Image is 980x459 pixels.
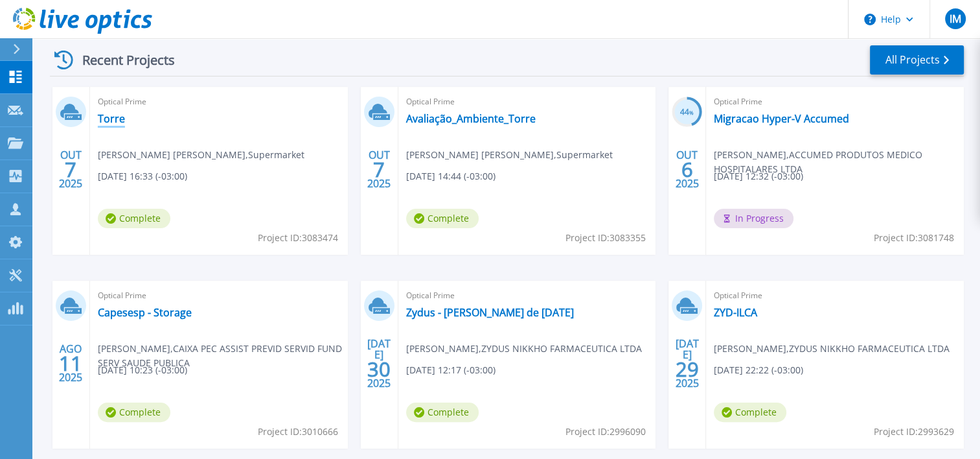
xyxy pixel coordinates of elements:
[870,45,964,75] a: All Projects
[98,148,304,162] span: [PERSON_NAME] [PERSON_NAME] , Supermarket
[367,364,391,375] span: 30
[406,169,496,183] span: [DATE] 14:44 (-03:00)
[98,342,348,370] span: [PERSON_NAME] , CAIXA PEC ASSIST PREVID SERVID FUND SERV SAUDE PUBLICA
[406,112,536,125] a: Avaliação_Ambiente_Torre
[373,164,385,175] span: 7
[675,146,700,193] div: OUT 2025
[65,164,76,175] span: 7
[406,342,642,356] span: [PERSON_NAME] , ZYDUS NIKKHO FARMACEUTICA LTDA
[258,231,338,245] span: Project ID: 3083474
[367,340,391,387] div: [DATE] 2025
[258,425,338,439] span: Project ID: 3010666
[406,209,479,228] span: Complete
[714,342,950,356] span: [PERSON_NAME] , ZYDUS NIKKHO FARMACEUTICA LTDA
[98,363,187,377] span: [DATE] 10:23 (-03:00)
[676,364,699,375] span: 29
[714,403,786,422] span: Complete
[98,95,340,109] span: Optical Prime
[98,209,170,228] span: Complete
[714,148,964,176] span: [PERSON_NAME] , ACCUMED PRODUTOS MEDICO HOSPITALARES LTDA
[949,14,961,24] span: IM
[874,231,954,245] span: Project ID: 3081748
[406,148,613,162] span: [PERSON_NAME] [PERSON_NAME] , Supermarket
[565,425,646,439] span: Project ID: 2996090
[406,403,479,422] span: Complete
[714,95,956,109] span: Optical Prime
[714,363,803,377] span: [DATE] 22:22 (-03:00)
[874,425,954,439] span: Project ID: 2993629
[714,209,793,228] span: In Progress
[675,340,700,387] div: [DATE] 2025
[714,169,803,183] span: [DATE] 12:32 (-03:00)
[367,146,391,193] div: OUT 2025
[98,288,340,303] span: Optical Prime
[59,358,82,369] span: 11
[58,146,83,193] div: OUT 2025
[681,164,693,175] span: 6
[406,288,648,303] span: Optical Prime
[50,44,192,76] div: Recent Projects
[714,112,849,125] a: Migracao Hyper-V Accumed
[406,363,496,377] span: [DATE] 12:17 (-03:00)
[58,340,83,387] div: AGO 2025
[714,288,956,303] span: Optical Prime
[714,306,757,319] a: ZYD-ILCA
[672,105,702,120] h3: 44
[98,403,170,422] span: Complete
[406,95,648,109] span: Optical Prime
[98,306,192,319] a: Capesesp - Storage
[565,231,646,245] span: Project ID: 3083355
[98,112,125,125] a: Torre
[98,169,187,183] span: [DATE] 16:33 (-03:00)
[689,109,694,116] span: %
[406,306,574,319] a: Zydus - [PERSON_NAME] de [DATE]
